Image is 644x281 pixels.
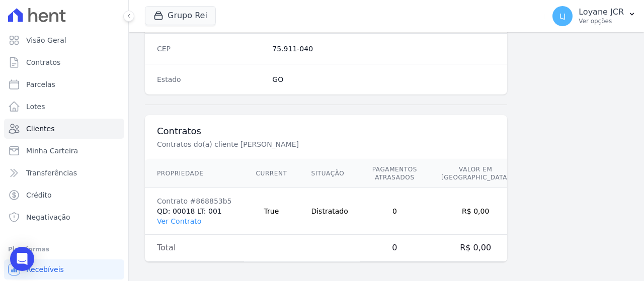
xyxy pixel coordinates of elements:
dd: GO [272,74,495,84]
td: True [244,188,299,235]
a: Clientes [4,119,124,139]
p: Loyane JCR [579,7,624,17]
a: Negativação [4,207,124,227]
td: QD: 00018 LT: 001 [145,188,244,235]
td: 0 [360,235,429,261]
td: Total [145,235,244,261]
a: Visão Geral [4,30,124,50]
span: Minha Carteira [26,146,78,156]
a: Lotes [4,97,124,117]
span: Transferências [26,168,77,178]
dd: 75.911-040 [272,44,495,54]
td: R$ 0,00 [429,235,522,261]
a: Ver Contrato [157,217,201,225]
td: R$ 0,00 [429,188,522,235]
span: Parcelas [26,79,55,89]
span: Lotes [26,102,45,112]
td: 0 [360,188,429,235]
a: Parcelas [4,74,124,95]
a: Contratos [4,52,124,72]
th: Propriedade [145,159,244,188]
button: LJ Loyane JCR Ver opções [544,2,644,30]
p: Ver opções [579,17,624,25]
span: Contratos [26,57,60,67]
span: Visão Geral [26,35,66,45]
span: Crédito [26,190,52,200]
span: Recebíveis [26,264,64,274]
span: LJ [559,13,566,20]
button: Grupo Rei [145,6,216,25]
th: Pagamentos Atrasados [360,159,429,188]
td: Distratado [299,188,360,235]
a: Recebíveis [4,259,124,279]
a: Transferências [4,163,124,183]
dt: CEP [157,44,264,54]
th: Current [244,159,299,188]
th: Situação [299,159,360,188]
div: Contrato #868853b5 [157,196,232,206]
dt: Estado [157,74,264,84]
th: Valor em [GEOGRAPHIC_DATA] [429,159,522,188]
p: Contratos do(a) cliente [PERSON_NAME] [157,139,495,149]
div: Plataformas [8,243,120,255]
span: Negativação [26,212,70,222]
a: Crédito [4,185,124,205]
a: Minha Carteira [4,141,124,161]
h3: Contratos [157,125,495,137]
div: Open Intercom Messenger [10,247,34,271]
span: Clientes [26,124,54,134]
